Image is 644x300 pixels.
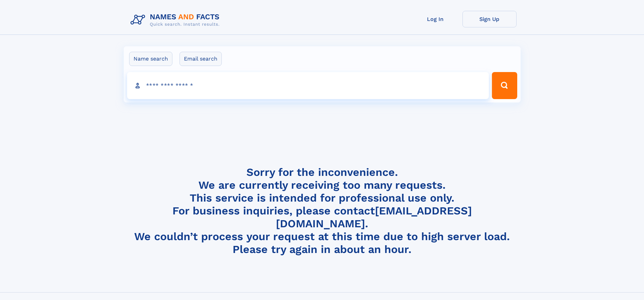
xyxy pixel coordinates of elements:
[276,204,472,230] a: [EMAIL_ADDRESS][DOMAIN_NAME]
[492,72,517,99] button: Search Button
[180,52,222,66] label: Email search
[462,11,517,27] a: Sign Up
[408,11,462,27] a: Log In
[127,72,489,99] input: search input
[128,166,517,256] h4: Sorry for the inconvenience. We are currently receiving too many requests. This service is intend...
[128,11,225,29] img: Logo Names and Facts
[129,52,172,66] label: Name search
